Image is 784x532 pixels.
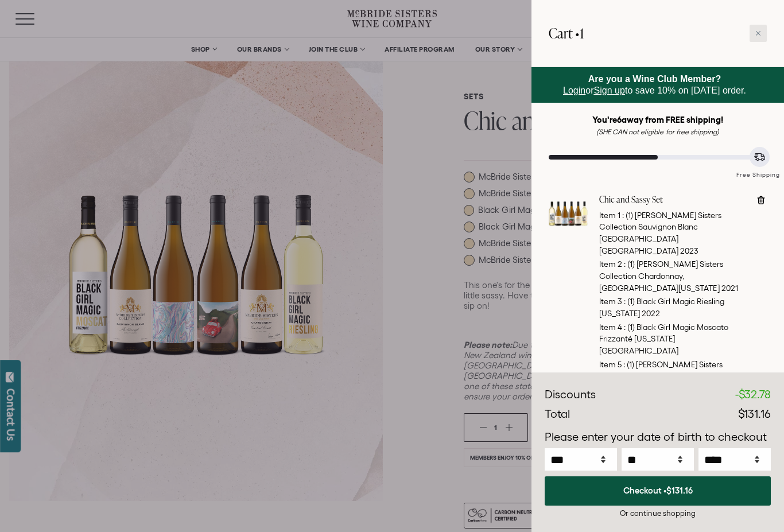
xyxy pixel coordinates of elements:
[549,17,584,49] h2: Cart •
[739,388,771,401] span: $32.78
[594,86,625,95] a: Sign up
[592,115,724,125] strong: You're away from FREE shipping!
[563,74,746,95] span: or to save 10% on [DATE] order.
[599,211,620,220] span: Item 1
[588,74,721,84] strong: Are you a Wine Club Member?
[599,259,622,269] span: Item 2
[599,323,728,355] span: (1) Black Girl Magic Moscato Frizzanté [US_STATE] [GEOGRAPHIC_DATA]
[545,406,570,423] div: Total
[623,360,625,369] span: :
[599,297,622,306] span: Item 3
[624,297,626,306] span: :
[599,211,721,255] span: (1) [PERSON_NAME] Sisters Collection Sauvignon Blanc [GEOGRAPHIC_DATA] [GEOGRAPHIC_DATA] 2023
[735,386,771,403] div: -
[599,323,622,332] span: Item 4
[563,86,585,95] a: Login
[599,360,622,369] span: Item 5
[599,297,724,318] span: (1) Black Girl Magic Riesling [US_STATE] 2022
[549,223,588,235] a: Chic and Sassy Set
[732,160,784,180] div: Free Shipping
[738,407,771,420] span: $131.16
[596,128,719,135] em: (SHE CAN not eligible for free shipping)
[580,24,584,42] span: 1
[545,386,596,403] div: Discounts
[545,429,771,446] p: Please enter your date of birth to checkout
[622,211,624,220] span: :
[624,323,626,332] span: :
[666,486,693,495] span: $131.16
[617,115,622,125] span: 6
[599,360,732,405] span: (1) [PERSON_NAME] Sisters Collection Reserve Chardonnay "The Great Escape" [GEOGRAPHIC_DATA][DATE...
[545,476,771,506] button: Checkout •$131.16
[624,259,626,269] span: :
[545,508,771,519] div: Or continue shopping
[599,259,738,292] span: (1) [PERSON_NAME] Sisters Collection Chardonnay, [GEOGRAPHIC_DATA][US_STATE] 2021
[599,194,747,205] a: Chic and Sassy Set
